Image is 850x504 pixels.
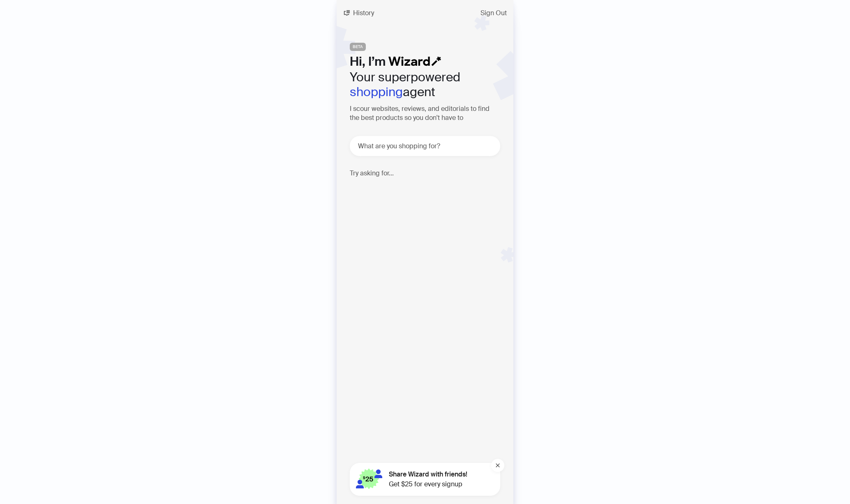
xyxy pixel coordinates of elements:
span: Get $25 for every signup [389,479,467,489]
h2: Your superpowered agent [350,70,500,99]
h4: Try asking for... [350,169,500,177]
button: Sign Out [474,7,513,20]
span: Sign Out [480,10,507,16]
span: Hi, I’m [350,53,386,69]
span: close [495,463,500,468]
em: shopping [350,84,403,100]
span: BETA [350,43,366,51]
span: History [353,10,374,16]
span: Share Wizard with friends! [389,469,467,479]
button: History [337,7,381,20]
h3: I scour websites, reviews, and editorials to find the best products so you don't have to [350,104,500,123]
button: Share Wizard with friends!Get $25 for every signup [350,463,500,496]
div: I need moisturizer that is targeted for sensitive skin 🧴 [357,184,501,208]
